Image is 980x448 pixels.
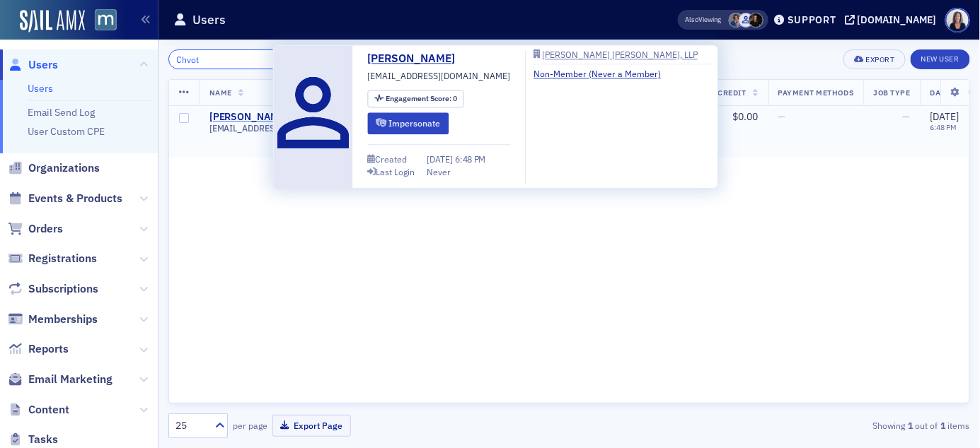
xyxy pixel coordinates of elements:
[866,56,895,64] div: Export
[843,49,905,69] button: Export
[233,419,267,432] label: per page
[739,13,754,28] span: Justin Chase
[8,160,100,176] a: Organizations
[175,418,207,433] div: 25
[8,57,58,73] a: Users
[713,419,970,432] div: Showing out of items
[858,13,937,26] div: [DOMAIN_NAME]
[8,432,58,447] a: Tasks
[456,153,486,165] span: 6:48 PM
[845,15,942,25] button: [DOMAIN_NAME]
[20,10,85,33] img: SailAMX
[8,341,69,357] a: Reports
[903,110,911,123] span: —
[376,168,415,176] div: Last Login
[778,88,854,98] span: Payment Methods
[209,123,352,134] span: [EMAIL_ADDRESS][DOMAIN_NAME]
[427,165,451,178] div: Never
[28,341,69,357] span: Reports
[686,15,699,24] div: Also
[272,415,351,437] button: Export Page
[945,8,970,33] span: Profile
[911,49,970,69] a: New User
[733,110,759,123] span: $0.00
[28,402,69,418] span: Content
[427,153,456,165] span: [DATE]
[28,106,95,119] a: Email Send Log
[368,50,466,67] a: [PERSON_NAME]
[28,281,98,297] span: Subscriptions
[28,191,122,206] span: Events & Products
[930,110,959,123] span: [DATE]
[376,155,408,163] div: Created
[28,57,58,73] span: Users
[386,93,453,103] span: Engagement Score :
[534,67,671,80] a: Non-Member (Never a Member)
[28,82,53,95] a: Users
[95,9,117,31] img: SailAMX
[192,11,226,28] h1: Users
[386,95,457,102] div: 0
[28,251,97,266] span: Registrations
[788,13,836,26] div: Support
[28,432,58,447] span: Tasks
[8,251,97,266] a: Registrations
[28,312,98,327] span: Memberships
[28,372,113,387] span: Email Marketing
[368,69,511,82] span: [EMAIL_ADDRESS][DOMAIN_NAME]
[778,110,786,123] span: —
[209,88,232,98] span: Name
[368,112,449,134] button: Impersonate
[85,9,117,33] a: View Homepage
[930,122,957,132] time: 6:48 PM
[534,50,710,59] a: [PERSON_NAME] [PERSON_NAME], LLP
[8,191,122,206] a: Events & Products
[873,88,910,98] span: Job Type
[938,419,948,432] strong: 1
[906,419,916,432] strong: 1
[729,13,744,28] span: Chris Dougherty
[8,281,98,297] a: Subscriptions
[168,49,304,69] input: Search…
[8,372,113,387] a: Email Marketing
[686,15,722,25] span: Viewing
[8,221,63,237] a: Orders
[209,111,288,124] a: [PERSON_NAME]
[28,160,100,176] span: Organizations
[8,402,69,418] a: Content
[8,312,98,327] a: Memberships
[28,125,105,138] a: User Custom CPE
[368,90,464,107] div: Engagement Score: 0
[28,221,63,237] span: Orders
[542,51,698,59] div: [PERSON_NAME] [PERSON_NAME], LLP
[749,13,763,28] span: Lauren McDonough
